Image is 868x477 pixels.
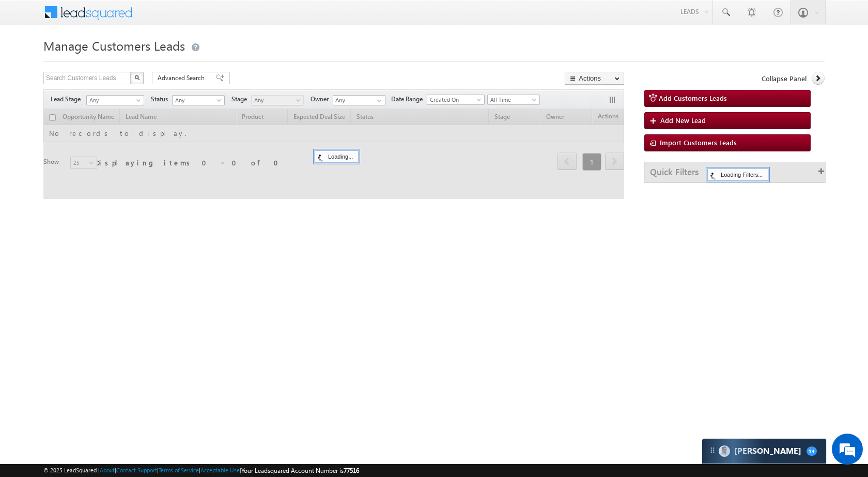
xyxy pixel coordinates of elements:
[344,467,359,474] span: 77516
[151,95,172,104] span: Status
[251,95,304,105] a: Any
[391,95,427,104] span: Date Range
[43,466,359,475] span: © 2025 LeadSquared | | | | |
[231,95,251,104] span: Stage
[427,95,481,104] span: Created On
[100,467,115,473] a: About
[311,95,333,104] span: Owner
[87,96,141,105] span: Any
[660,138,737,147] span: Import Customers Leads
[702,438,827,464] div: carter-dragCarter[PERSON_NAME]14
[315,150,359,163] div: Loading...
[659,94,727,102] span: Add Customers Leads
[173,96,222,105] span: Any
[43,37,185,54] span: Manage Customers Leads
[487,95,540,105] a: All Time
[252,96,301,105] span: Any
[427,95,485,105] a: Created On
[116,467,157,473] a: Contact Support
[51,95,85,104] span: Lead Stage
[707,168,768,181] div: Loading Filters...
[172,95,225,105] a: Any
[134,75,139,80] img: Search
[371,96,384,106] a: Show All Items
[488,95,537,104] span: All Time
[200,467,240,473] a: Acceptable Use
[660,116,706,125] span: Add New Lead
[762,74,807,83] span: Collapse Panel
[86,95,144,105] a: Any
[159,467,199,473] a: Terms of Service
[333,95,385,105] input: Type to Search
[158,73,208,83] span: Advanced Search
[807,447,817,456] span: 14
[565,72,624,85] button: Actions
[241,467,359,474] span: Your Leadsquared Account Number is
